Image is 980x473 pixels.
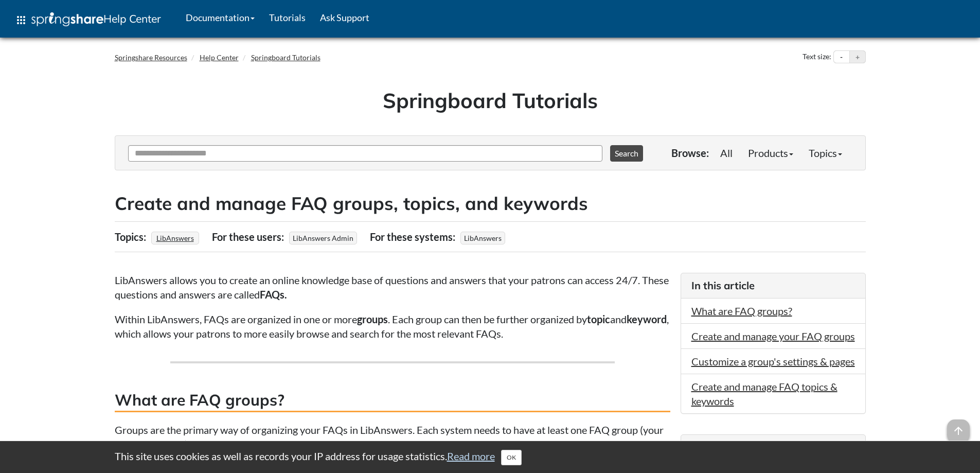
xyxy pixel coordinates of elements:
a: Documentation [179,5,262,30]
img: Springshare [31,12,103,26]
div: Text size: [800,50,833,64]
div: For these users: [212,227,287,247]
a: Springboard Tutorials [251,53,320,62]
div: This site uses cookies as well as records your IP address for usage statistics. [104,449,876,465]
a: All [712,143,740,163]
button: Close [501,450,522,465]
div: For these systems: [370,227,458,247]
a: Create and manage FAQ topics & keywords [691,380,838,407]
p: Browse: [671,146,709,160]
a: arrow_upward [947,421,970,433]
h3: What are FAQ groups? [115,389,670,412]
h1: Springboard Tutorials [122,86,858,115]
button: Decrease text size [834,51,849,63]
a: Ask Support [313,5,377,30]
span: Help Center [103,12,161,25]
a: Tutorials [262,5,313,30]
div: Topics: [115,227,149,247]
span: LibAnswers [460,232,505,244]
strong: topic [587,313,610,325]
a: Products [740,143,801,163]
p: Within LibAnswers, FAQs are organized in one or more . Each group can then be further organized b... [115,312,670,341]
strong: FAQs. [260,288,287,301]
a: Customize a group's settings & pages [691,355,855,367]
strong: keyword [627,313,667,325]
span: apps [15,14,27,26]
a: Read more [447,450,495,462]
span: LibAnswers Admin [289,232,357,244]
button: Search [610,145,643,162]
span: arrow_upward [947,419,970,442]
button: Increase text size [850,51,865,63]
h3: In this article [691,278,855,293]
a: Springshare Resources [115,53,187,62]
strong: groups [357,313,388,325]
a: Create and manage your FAQ groups [691,330,855,342]
h2: Create and manage FAQ groups, topics, and keywords [115,191,866,216]
a: apps Help Center [8,5,168,36]
a: Topics [801,143,850,163]
p: LibAnswers allows you to create an online knowledge base of questions and answers that your patro... [115,273,670,302]
a: What are FAQ groups? [691,305,792,317]
p: Groups are the primary way of organizing your FAQs in LibAnswers. Each system needs to have at le... [115,423,670,466]
a: Help Center [200,53,239,62]
a: LibAnswers [155,231,195,246]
